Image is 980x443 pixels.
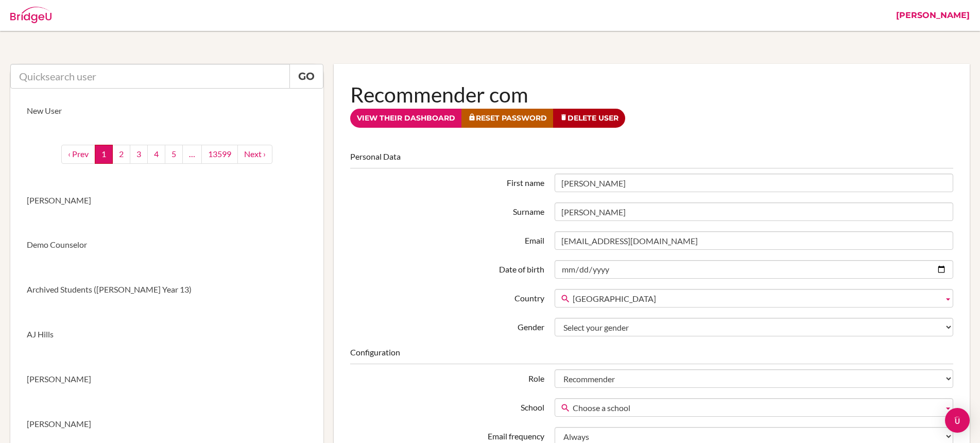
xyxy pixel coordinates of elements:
[10,312,323,357] a: AJ Hills
[350,151,953,168] legend: Personal Data
[10,223,323,267] a: Demo Counselor
[345,318,549,333] label: Gender
[350,347,953,364] legend: Configuration
[350,80,953,109] h1: Recommender com
[345,202,549,218] label: Surname
[201,145,238,164] a: 13599
[95,145,113,164] a: 1
[573,289,939,308] span: [GEOGRAPHIC_DATA]
[10,178,323,223] a: [PERSON_NAME]
[345,260,549,276] label: Date of birth
[10,7,51,23] img: Bridge-U
[61,145,95,164] a: ‹ Prev
[345,174,549,189] label: First name
[130,145,148,164] a: 3
[345,289,549,304] label: Country
[573,399,939,417] span: Choose a school
[147,145,165,164] a: 4
[289,64,323,89] a: Go
[10,89,323,133] a: New User
[112,145,130,164] a: 2
[553,109,625,128] a: Delete User
[10,64,290,89] input: Quicksearch user
[461,109,554,128] a: Reset Password
[345,369,549,385] label: Role
[165,145,183,164] a: 5
[237,145,272,164] a: next
[10,357,323,402] a: [PERSON_NAME]
[345,398,549,414] label: School
[10,267,323,312] a: Archived Students ([PERSON_NAME] Year 13)
[350,109,462,128] a: View their dashboard
[945,408,970,433] div: Open Intercom Messenger
[345,231,549,247] label: Email
[345,427,549,442] label: Email frequency
[182,145,202,164] a: …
